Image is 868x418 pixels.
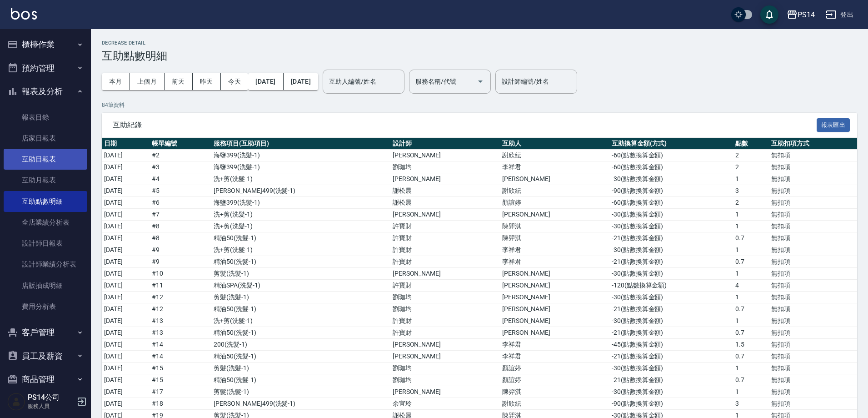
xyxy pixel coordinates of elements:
td: # 17 [150,386,211,398]
td: 1 [733,209,769,221]
td: [PERSON_NAME] [390,386,500,398]
td: 洗+剪 ( 洗髮-1 ) [211,173,390,185]
td: # 15 [150,374,211,386]
td: 海鹽399 ( 洗髮-1 ) [211,197,390,209]
th: 設計師 [390,138,500,150]
td: 3 [733,398,769,410]
td: 0.7 [733,232,769,244]
td: 劉珈均 [390,374,500,386]
td: 李祥君 [500,161,609,173]
td: # 18 [150,398,211,410]
td: 顏誼婷 [500,374,609,386]
td: [DATE] [102,232,150,244]
td: -60 ( 點數換算金額 ) [609,161,733,173]
td: 李祥君 [500,256,609,268]
td: 無扣項 [769,351,857,363]
td: 精油50 ( 洗髮-1 ) [211,303,390,315]
td: 無扣項 [769,221,857,232]
td: 謝欣紜 [500,185,609,197]
p: 84 筆資料 [102,101,857,109]
td: -30 ( 點數換算金額 ) [609,173,733,185]
button: 上個月 [130,73,165,90]
td: 洗+剪 ( 洗髮-1 ) [211,244,390,256]
td: [DATE] [102,209,150,221]
td: [DATE] [102,386,150,398]
td: [DATE] [102,197,150,209]
td: # 14 [150,351,211,363]
td: [PERSON_NAME] [500,268,609,280]
td: [DATE] [102,268,150,280]
td: 無扣項 [769,150,857,161]
td: -21 ( 點數換算金額 ) [609,327,733,339]
td: 1 [733,221,769,232]
td: 精油50 ( 洗髮-1 ) [211,232,390,244]
td: [PERSON_NAME] [390,268,500,280]
td: 陳羿淇 [500,232,609,244]
td: 陳羿淇 [500,386,609,398]
img: Person [7,393,25,411]
td: 無扣項 [769,232,857,244]
th: 互助扣項方式 [769,138,857,150]
td: 2 [733,150,769,161]
td: -21 ( 點數換算金額 ) [609,232,733,244]
td: [DATE] [102,292,150,303]
td: 劉珈均 [390,292,500,303]
td: 2 [733,197,769,209]
td: -45 ( 點數換算金額 ) [609,339,733,351]
td: -30 ( 點數換算金額 ) [609,244,733,256]
td: # 15 [150,363,211,374]
a: 互助月報表 [4,170,87,191]
td: # 12 [150,292,211,303]
td: 2 [733,161,769,173]
a: 店販抽成明細 [4,275,87,296]
img: Logo [11,8,37,20]
td: # 13 [150,315,211,327]
td: 精油50 ( 洗髮-1 ) [211,351,390,363]
th: 點數 [733,138,769,150]
button: 客戶管理 [4,321,87,344]
td: 0.7 [733,256,769,268]
td: 1 [733,386,769,398]
button: 前天 [165,73,193,90]
td: [DATE] [102,161,150,173]
td: # 10 [150,268,211,280]
button: Open [473,74,488,89]
button: [DATE] [284,73,318,90]
td: 許寶財 [390,315,500,327]
td: 精油SPA ( 洗髮-1 ) [211,280,390,292]
td: 謝欣紜 [500,398,609,410]
a: 店家日報表 [4,128,87,149]
td: 劉珈均 [390,161,500,173]
td: [DATE] [102,221,150,232]
td: 無扣項 [769,185,857,197]
td: 無扣項 [769,173,857,185]
td: 無扣項 [769,256,857,268]
td: [DATE] [102,244,150,256]
td: # 2 [150,150,211,161]
td: 精油50 ( 洗髮-1 ) [211,327,390,339]
td: [PERSON_NAME] [500,292,609,303]
td: 200 ( 洗髮-1 ) [211,339,390,351]
td: -21 ( 點數換算金額 ) [609,303,733,315]
td: 顏誼婷 [500,197,609,209]
td: 無扣項 [769,209,857,221]
button: 昨天 [193,73,221,90]
td: 謝松晨 [390,185,500,197]
td: 洗+剪 ( 洗髮-1 ) [211,221,390,232]
td: 1 [733,268,769,280]
td: [DATE] [102,150,150,161]
td: [DATE] [102,303,150,315]
td: 4 [733,280,769,292]
td: [DATE] [102,256,150,268]
a: 報表目錄 [4,107,87,128]
td: -90 ( 點數換算金額 ) [609,398,733,410]
td: 無扣項 [769,374,857,386]
td: -30 ( 點數換算金額 ) [609,315,733,327]
td: [PERSON_NAME] [500,327,609,339]
td: [PERSON_NAME] [500,173,609,185]
td: 無扣項 [769,303,857,315]
td: -90 ( 點數換算金額 ) [609,185,733,197]
td: 李祥君 [500,244,609,256]
td: 剪髮 ( 洗髮-1 ) [211,386,390,398]
h5: PS14公司 [28,393,74,402]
